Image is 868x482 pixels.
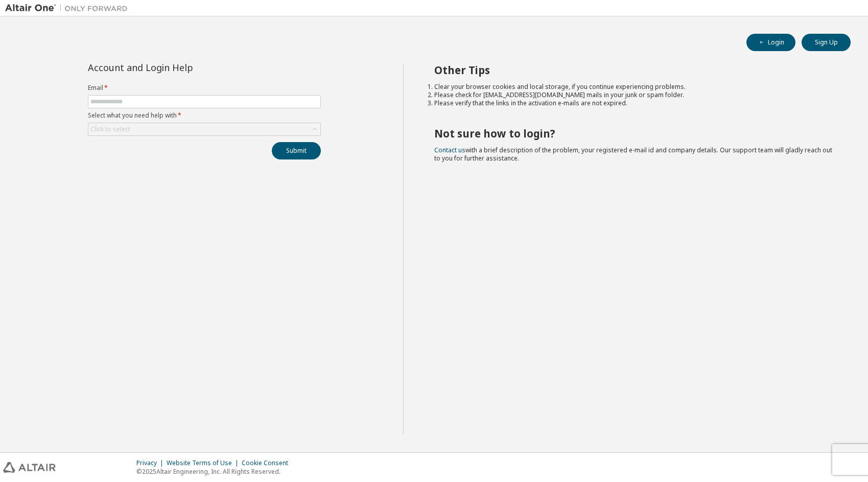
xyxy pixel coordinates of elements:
[434,99,832,107] li: Please verify that the links in the activation e-mails are not expired.
[272,142,321,159] button: Submit
[746,34,795,51] button: Login
[3,462,56,473] img: altair_logo.svg
[88,123,320,135] div: Click to select
[136,467,294,476] p: © 2025 Altair Engineering, Inc. All Rights Reserved.
[5,3,133,13] img: Altair One
[434,91,832,99] li: Please check for [EMAIL_ADDRESS][DOMAIN_NAME] mails in your junk or spam folder.
[88,63,274,72] div: Account and Login Help
[434,127,832,140] h2: Not sure how to login?
[90,125,130,133] div: Click to select
[88,84,321,92] label: Email
[802,34,851,51] button: Sign Up
[167,459,242,467] div: Website Terms of Use
[434,63,832,77] h2: Other Tips
[434,146,832,163] span: with a brief description of the problem, your registered e-mail id and company details. Our suppo...
[136,459,167,467] div: Privacy
[242,459,294,467] div: Cookie Consent
[434,146,465,154] a: Contact us
[88,111,321,120] label: Select what you need help with
[434,83,832,91] li: Clear your browser cookies and local storage, if you continue experiencing problems.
